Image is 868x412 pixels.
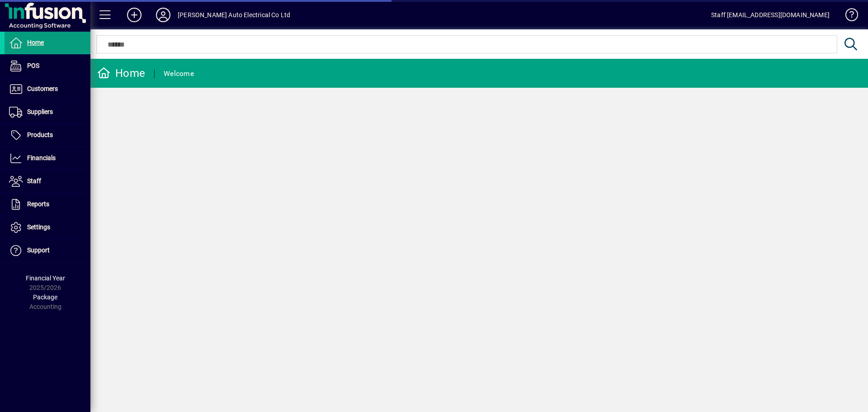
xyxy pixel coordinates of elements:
span: Support [27,246,50,254]
span: Reports [27,200,49,208]
span: Suppliers [27,108,53,115]
button: Add [120,7,149,23]
a: Products [5,124,90,147]
div: Home [97,66,145,81]
span: Products [27,131,53,138]
span: Financial Year [26,275,65,282]
a: Reports [5,193,90,216]
a: Customers [5,78,90,100]
span: POS [27,62,39,69]
span: Financials [27,154,56,161]
span: Staff [27,177,41,185]
span: Home [27,39,44,46]
a: Knowledge Base [839,2,857,31]
a: POS [5,55,90,77]
span: Package [33,294,57,301]
div: [PERSON_NAME] Auto Electrical Co Ltd [178,8,290,22]
span: Customers [27,85,58,92]
span: Settings [27,223,50,231]
a: Support [5,239,90,262]
div: Staff [EMAIL_ADDRESS][DOMAIN_NAME] [711,8,830,22]
a: Financials [5,147,90,170]
button: Profile [149,7,178,23]
a: Suppliers [5,101,90,123]
a: Settings [5,216,90,239]
a: Staff [5,170,90,193]
div: Welcome [164,66,194,81]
